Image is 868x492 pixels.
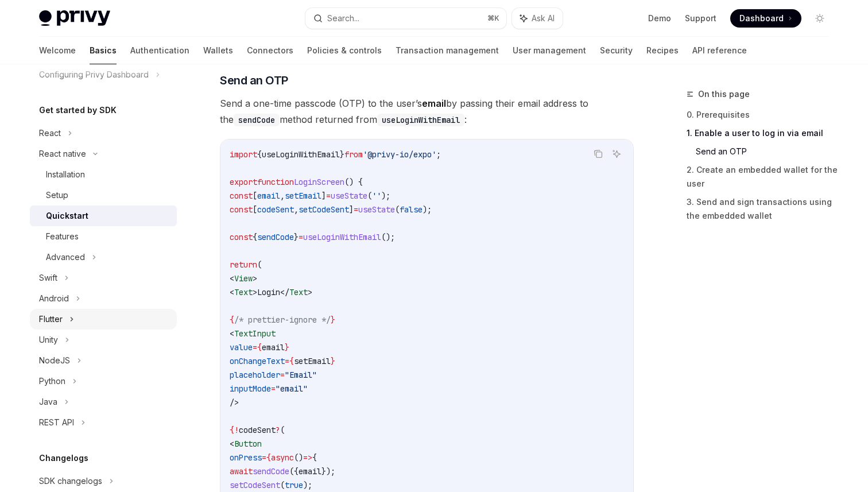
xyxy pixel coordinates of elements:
a: Security [600,37,633,64]
span: useLoginWithEmail [262,149,340,160]
span: sendCode [253,466,289,476]
button: Search...⌘K [305,8,506,29]
span: onPress [230,452,262,463]
span: , [294,204,299,215]
span: = [354,204,358,215]
span: < [230,287,234,297]
span: () [294,452,303,463]
span: {async [266,452,294,463]
a: Wallets [203,37,233,64]
span: Ask AI [532,13,555,24]
span: ⌘ K [487,14,499,23]
span: true [285,480,303,490]
div: Python [39,374,65,388]
a: Features [30,226,177,247]
span: ? [276,425,280,435]
a: Connectors [247,37,293,64]
span: ( [367,191,372,201]
div: Java [39,395,57,409]
span: = [262,452,266,463]
span: = [326,191,331,201]
a: Policies & controls [307,37,382,64]
span: Dashboard [739,13,784,24]
span: ] [321,191,326,201]
a: Send an OTP [696,142,838,161]
span: ( [395,204,400,215]
span: const [230,204,253,215]
span: "email" [276,383,308,394]
img: light logo [39,10,110,26]
span: setCodeSent [230,480,280,490]
div: Android [39,292,69,305]
a: Dashboard [730,9,801,28]
span: onChangeText [230,356,285,366]
a: 2. Create an embedded wallet for the user [687,161,838,193]
span: setCodeSent [299,204,349,215]
div: Installation [46,168,85,181]
span: { [230,425,234,435]
span: > [308,287,312,297]
span: useState [331,191,367,201]
a: Basics [90,37,117,64]
span: = [253,342,257,352]
span: [ [253,204,257,215]
span: < [230,273,234,284]
span: useLoginWithEmail [303,232,381,242]
span: { [257,149,262,160]
div: Swift [39,271,57,285]
span: placeholder [230,370,280,380]
span: false [400,204,423,215]
div: NodeJS [39,354,70,367]
span: } [331,315,335,325]
span: On this page [698,87,750,101]
span: { [289,356,294,366]
span: = [285,356,289,366]
span: function [257,177,294,187]
span: ( [257,259,262,270]
span: /> [230,397,239,408]
a: Transaction management [396,37,499,64]
span: return [230,259,257,270]
a: Quickstart [30,206,177,226]
span: codeSent [257,204,294,215]
div: Quickstart [46,209,88,223]
span: /* prettier-ignore */ [234,315,331,325]
span: Text [289,287,308,297]
span: { [230,315,234,325]
span: const [230,232,253,242]
span: View [234,273,253,284]
a: Support [685,13,716,24]
span: }); [321,466,335,476]
span: inputMode [230,383,271,394]
div: Setup [46,188,68,202]
div: React [39,126,61,140]
span: Login [257,287,280,297]
span: Send an OTP [220,72,288,88]
span: const [230,191,253,201]
span: Text [234,287,253,297]
span: } [340,149,344,160]
span: > [253,273,257,284]
a: Setup [30,185,177,206]
span: codeSent [239,425,276,435]
span: email [299,466,321,476]
span: < [230,439,234,449]
div: Advanced [46,250,85,264]
span: ); [303,480,312,490]
span: [ [253,191,257,201]
span: TextInput [234,328,276,339]
button: Ask AI [512,8,563,29]
span: ({ [289,466,299,476]
span: email [262,342,285,352]
strong: email [422,98,446,109]
span: export [230,177,257,187]
button: Toggle dark mode [811,9,829,28]
span: ( [280,480,285,490]
div: Features [46,230,79,243]
span: } [331,356,335,366]
span: ! [234,425,239,435]
span: { [253,232,257,242]
a: API reference [692,37,747,64]
span: ; [436,149,441,160]
a: Demo [648,13,671,24]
